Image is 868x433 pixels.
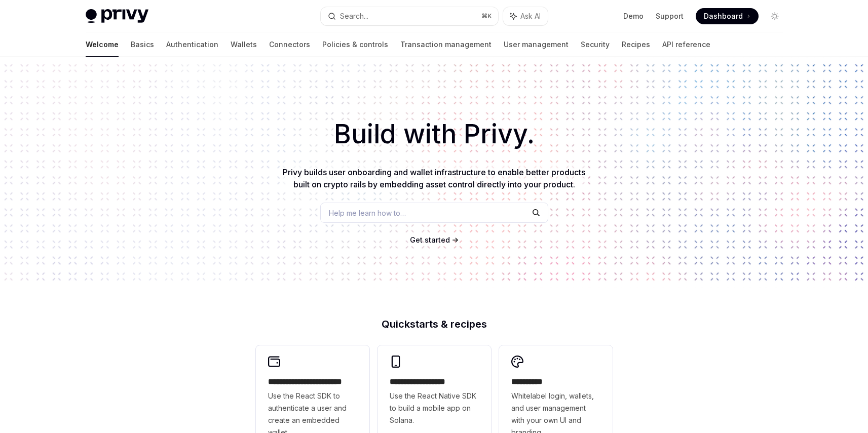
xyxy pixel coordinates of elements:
[481,12,492,20] span: ⌘ K
[504,32,569,57] a: User management
[86,32,119,57] a: Welcome
[390,390,479,426] span: Use the React Native SDK to build a mobile app on Solana.
[340,10,368,22] div: Search...
[166,32,218,57] a: Authentication
[256,319,613,329] h2: Quickstarts & recipes
[231,32,257,57] a: Wallets
[269,32,310,57] a: Connectors
[623,11,644,21] a: Demo
[329,208,406,218] span: Help me learn how to…
[581,32,610,57] a: Security
[662,32,710,57] a: API reference
[410,235,450,244] span: Get started
[704,11,743,21] span: Dashboard
[410,235,450,245] a: Get started
[767,8,783,24] button: Toggle dark mode
[283,167,585,189] span: Privy builds user onboarding and wallet infrastructure to enable better products built on crypto ...
[400,32,492,57] a: Transaction management
[16,114,852,154] h1: Build with Privy.
[656,11,684,21] a: Support
[131,32,154,57] a: Basics
[696,8,759,24] a: Dashboard
[503,7,548,25] button: Ask AI
[86,9,148,23] img: light logo
[321,7,498,25] button: Search...⌘K
[520,11,541,21] span: Ask AI
[622,32,650,57] a: Recipes
[322,32,388,57] a: Policies & controls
